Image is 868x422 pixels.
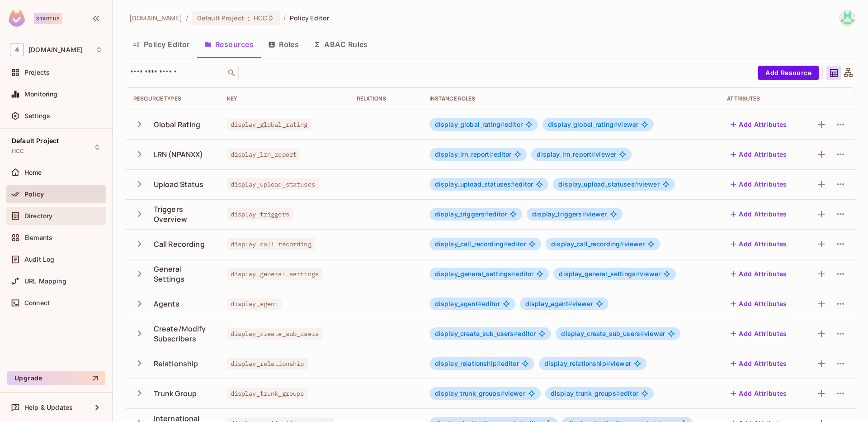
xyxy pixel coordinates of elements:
[435,270,516,278] span: display_general_settings
[620,240,624,248] span: #
[24,299,50,307] span: Connect
[435,211,507,218] span: editor
[582,210,586,218] span: #
[727,207,791,221] button: Add Attributes
[497,360,501,367] span: #
[727,147,791,162] button: Add Attributes
[154,299,180,309] div: Agents
[261,33,306,56] button: Roles
[561,330,665,337] span: viewer
[290,14,330,22] span: Policy Editor
[613,120,618,128] span: #
[558,181,660,188] span: viewer
[758,66,819,80] button: Add Resource
[227,268,323,280] span: display_general_settings
[435,300,482,307] span: display_agent
[357,95,415,102] div: Relations
[12,137,59,144] span: Default Project
[435,180,515,188] span: display_upload_statuses
[129,14,182,22] span: the active workspace
[435,240,526,248] span: editor
[727,386,791,401] button: Add Attributes
[435,240,508,248] span: display_call_recording
[247,14,250,22] span: :
[727,326,791,341] button: Add Attributes
[485,210,489,218] span: #
[154,359,198,369] div: Relationship
[154,149,203,159] div: LRN (NPANXX)
[24,256,54,263] span: Audit Log
[24,278,66,285] span: URL Mapping
[227,328,323,340] span: display_create_sub_users
[227,388,308,399] span: display_trunk_groups
[511,270,515,278] span: #
[551,389,620,397] span: display_trunk_groups
[154,239,205,249] div: Call Recording
[558,180,639,188] span: display_upload_statuses
[12,148,24,155] span: HCC
[636,270,640,278] span: #
[591,150,595,158] span: #
[532,211,607,218] span: viewer
[197,33,261,56] button: Resources
[154,204,212,224] div: Triggers Overview
[500,389,505,397] span: #
[435,330,518,337] span: display_create_sub_users
[435,330,536,337] span: editor
[640,330,644,337] span: #
[10,43,24,56] span: 4
[24,234,52,241] span: Elements
[24,169,42,176] span: Home
[478,300,482,307] span: #
[24,212,52,220] span: Directory
[227,178,319,190] span: display_upload_statuses
[429,95,713,102] div: Instance roles
[727,117,791,132] button: Add Attributes
[537,151,616,158] span: viewer
[511,180,515,188] span: #
[28,46,82,53] span: Workspace: 46labs.com
[548,120,618,128] span: display_global_rating
[154,179,204,189] div: Upload Status
[197,14,244,22] span: Default Project
[551,240,645,248] span: viewer
[227,95,342,102] div: Key
[186,14,188,22] li: /
[254,14,267,22] span: HCC
[840,10,855,25] img: musharraf.ali@46labs.com
[727,297,791,311] button: Add Attributes
[227,358,308,369] span: display_relationship
[532,210,586,218] span: display_triggers
[154,264,212,284] div: General Settings
[306,33,375,56] button: ABAC Rules
[559,270,660,278] span: viewer
[551,390,638,397] span: editor
[24,112,50,120] span: Settings
[606,360,610,367] span: #
[435,150,494,158] span: display_lrn_report
[635,180,639,188] span: #
[500,120,505,128] span: #
[525,300,572,307] span: display_agent
[544,360,631,367] span: viewer
[514,330,518,337] span: #
[435,210,489,218] span: display_triggers
[435,389,505,397] span: display_trunk_groups
[227,119,311,130] span: display_global_rating
[544,360,610,367] span: display_relationship
[504,240,508,248] span: #
[24,91,58,98] span: Monitoring
[9,10,25,27] img: SReyMgAAAABJRU5ErkJggg==
[283,14,286,22] li: /
[24,404,73,411] span: Help & Updates
[24,191,44,198] span: Policy
[154,388,197,398] div: Trunk Group
[727,177,791,192] button: Add Attributes
[537,150,595,158] span: display_lrn_report
[154,324,212,344] div: Create/Modify Subscribers
[133,95,212,102] div: Resource Types
[435,300,500,307] span: editor
[435,390,525,397] span: viewer
[561,330,644,337] span: display_create_sub_users
[525,300,593,307] span: viewer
